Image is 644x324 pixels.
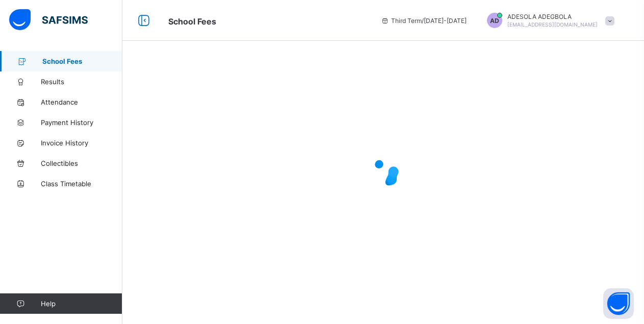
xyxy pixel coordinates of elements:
[490,17,499,24] span: AD
[41,98,122,106] span: Attendance
[477,13,620,28] div: ADESOLAADEGBOLA
[41,78,122,86] span: Results
[381,17,467,24] span: session/term information
[41,118,122,127] span: Payment History
[41,159,122,167] span: Collectibles
[603,288,634,319] button: Open asap
[507,21,598,28] span: [EMAIL_ADDRESS][DOMAIN_NAME]
[168,16,216,27] span: School Fees
[9,9,88,31] img: safsims
[41,180,122,188] span: Class Timetable
[42,57,122,65] span: School Fees
[507,13,598,20] span: ADESOLA ADEGBOLA
[41,300,122,308] span: Help
[41,139,122,147] span: Invoice History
